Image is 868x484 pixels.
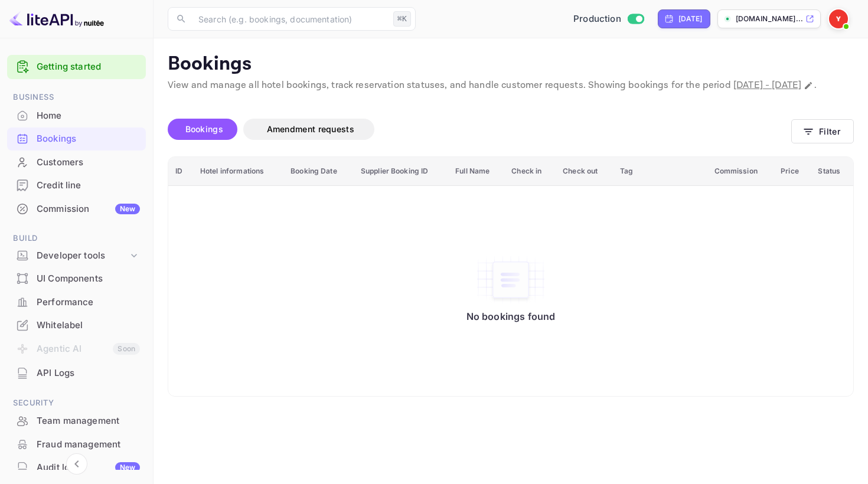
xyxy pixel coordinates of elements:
[37,367,140,380] div: API Logs
[678,14,703,24] div: [DATE]
[393,11,411,27] div: ⌘K
[7,151,146,173] a: Customers
[37,179,140,192] div: Credit line
[466,310,556,322] p: No bookings found
[7,456,146,478] a: Audit logsNew
[613,157,707,186] th: Tag
[37,296,140,309] div: Performance
[37,202,140,216] div: Commission
[37,461,140,475] div: Audit logs
[7,433,146,455] a: Fraud management
[115,204,140,214] div: New
[475,255,546,305] img: No bookings found
[7,291,146,313] a: Performance
[7,232,146,245] span: Build
[569,12,648,26] div: Switch to Sandbox mode
[811,157,853,186] th: Status
[168,79,854,93] p: View and manage all hotel bookings, track reservation statuses, and handle customer requests. Sho...
[9,9,104,28] img: LiteAPI logo
[556,157,612,186] th: Check out
[7,362,146,384] a: API Logs
[733,79,801,91] span: [DATE] - [DATE]
[7,91,146,104] span: Business
[7,362,146,385] div: API Logs
[37,132,140,146] div: Bookings
[7,104,146,126] a: Home
[791,119,854,143] button: Filter
[7,198,146,220] a: CommissionNew
[7,397,146,410] span: Security
[7,151,146,174] div: Customers
[7,314,146,336] a: Whitelabel
[168,157,853,396] table: booking table
[7,410,146,431] a: Team management
[7,104,146,127] div: Home
[354,157,448,186] th: Supplier Booking ID
[7,174,146,196] a: Credit line
[168,157,193,186] th: ID
[7,127,146,149] a: Bookings
[66,453,87,475] button: Collapse navigation
[37,60,140,74] a: Getting started
[37,249,128,263] div: Developer tools
[7,267,146,290] div: UI Components
[829,9,848,28] img: Yandex
[37,414,140,428] div: Team management
[736,14,803,24] p: [DOMAIN_NAME]...
[193,157,283,186] th: Hotel informations
[37,319,140,332] div: Whitelabel
[37,272,140,286] div: UI Components
[7,410,146,433] div: Team management
[115,462,140,473] div: New
[7,433,146,456] div: Fraud management
[7,267,146,289] a: UI Components
[191,7,389,31] input: Search (e.g. bookings, documentation)
[37,109,140,123] div: Home
[7,127,146,151] div: Bookings
[7,291,146,314] div: Performance
[573,12,621,26] span: Production
[7,456,146,479] div: Audit logsNew
[283,157,354,186] th: Booking Date
[267,124,354,134] span: Amendment requests
[37,156,140,169] div: Customers
[7,314,146,337] div: Whitelabel
[7,246,146,266] div: Developer tools
[7,174,146,197] div: Credit line
[37,438,140,452] div: Fraud management
[774,157,811,186] th: Price
[7,55,146,79] div: Getting started
[168,119,791,140] div: account-settings tabs
[802,80,814,91] button: Change date range
[7,198,146,221] div: CommissionNew
[185,124,223,134] span: Bookings
[448,157,504,186] th: Full Name
[168,53,854,76] p: Bookings
[707,157,774,186] th: Commission
[504,157,556,186] th: Check in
